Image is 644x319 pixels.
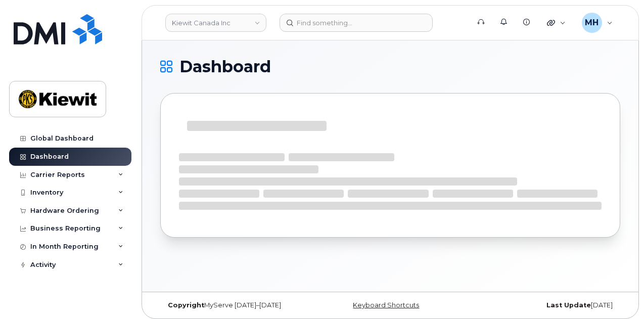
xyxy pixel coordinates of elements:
[179,59,271,74] span: Dashboard
[546,301,591,309] strong: Last Update
[168,301,204,309] strong: Copyright
[353,301,419,309] a: Keyboard Shortcuts
[160,301,313,309] div: MyServe [DATE]–[DATE]
[467,301,620,309] div: [DATE]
